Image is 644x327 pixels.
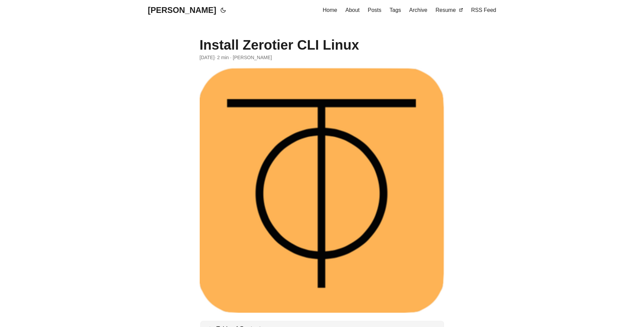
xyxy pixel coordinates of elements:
div: · 2 min · [PERSON_NAME] [200,54,445,61]
span: Resume [435,7,456,13]
span: Home [323,7,337,13]
span: Archive [409,7,427,13]
span: RSS Feed [471,7,496,13]
span: Posts [368,7,381,13]
span: About [345,7,360,13]
span: Tags [390,7,401,13]
h1: Install Zerotier CLI Linux [200,37,445,53]
span: 2020-10-26 00:00:00 +0000 UTC [200,54,215,61]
